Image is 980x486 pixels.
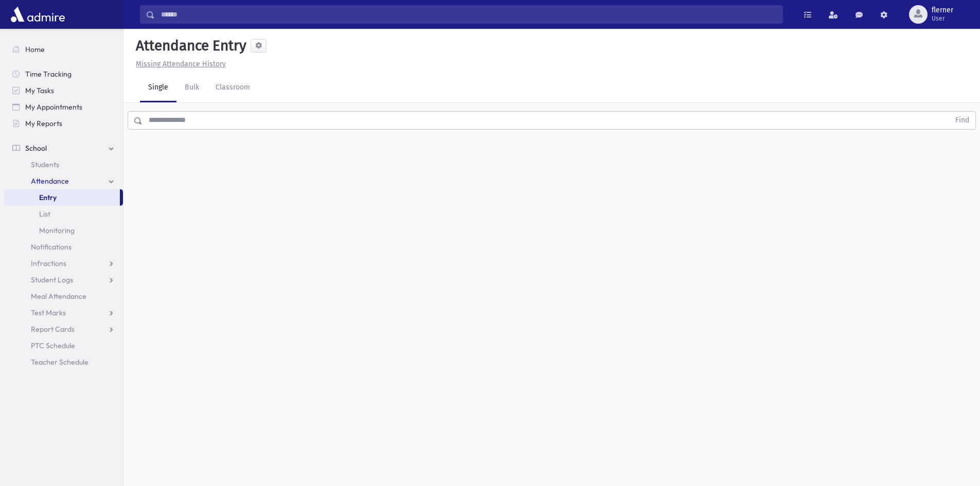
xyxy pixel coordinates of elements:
a: Test Marks [4,304,123,321]
span: Attendance [31,176,69,186]
a: My Reports [4,115,123,132]
a: Time Tracking [4,66,123,82]
a: Entry [4,189,120,206]
a: Single [140,74,176,102]
span: Infractions [31,259,66,268]
span: User [932,14,953,23]
a: PTC Schedule [4,337,123,354]
span: My Tasks [25,86,54,95]
a: Infractions [4,255,123,272]
span: Test Marks [31,308,66,317]
button: Find [949,112,975,129]
a: List [4,206,123,222]
a: Students [4,156,123,173]
a: School [4,140,123,156]
span: Notifications [31,242,72,251]
a: Home [4,41,123,58]
span: Time Tracking [25,69,72,79]
a: Teacher Schedule [4,354,123,370]
span: Student Logs [31,275,73,284]
span: Entry [39,193,57,202]
a: Classroom [207,74,258,102]
span: Students [31,160,59,169]
a: My Tasks [4,82,123,99]
span: My Reports [25,119,62,128]
span: PTC Schedule [31,341,75,350]
span: My Appointments [25,102,82,112]
a: Attendance [4,173,123,189]
a: Monitoring [4,222,123,239]
span: School [25,143,47,153]
span: flerner [932,6,953,14]
a: Student Logs [4,272,123,288]
span: Meal Attendance [31,292,86,301]
a: Meal Attendance [4,288,123,304]
a: Missing Attendance History [132,60,226,68]
span: Monitoring [39,226,75,235]
a: Notifications [4,239,123,255]
span: Home [25,45,45,54]
span: Report Cards [31,325,75,334]
u: Missing Attendance History [136,60,226,68]
a: Bulk [176,74,207,102]
h5: Attendance Entry [132,37,246,55]
span: List [39,209,50,219]
img: AdmirePro [8,4,67,25]
a: My Appointments [4,99,123,115]
input: Search [155,5,782,24]
span: Teacher Schedule [31,357,88,367]
a: Report Cards [4,321,123,337]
